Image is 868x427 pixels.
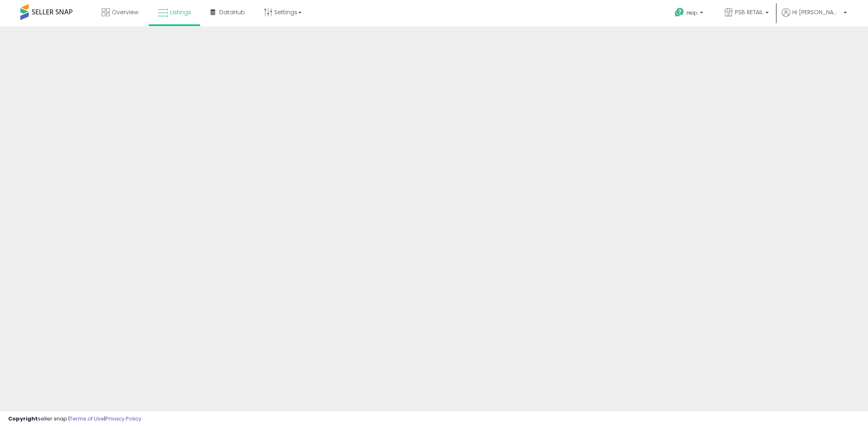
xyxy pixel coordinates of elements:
[674,7,684,17] i: Get Help
[735,8,763,16] span: PSB RETAIL
[112,8,138,16] span: Overview
[792,8,841,16] span: Hi [PERSON_NAME]
[170,8,191,16] span: Listings
[668,1,711,26] a: Help
[782,8,847,26] a: Hi [PERSON_NAME]
[219,8,245,16] span: DataHub
[687,9,697,16] span: Help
